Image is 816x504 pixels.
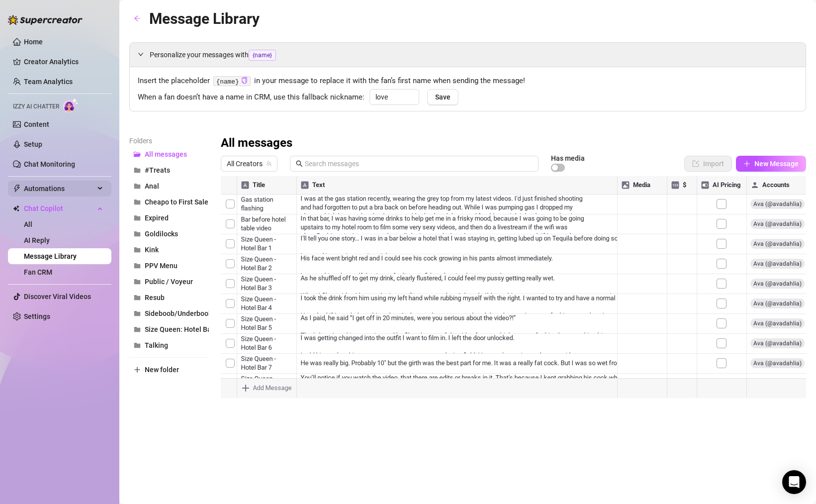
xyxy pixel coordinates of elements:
span: team [266,161,272,167]
a: All [24,220,32,228]
span: Anal [145,182,159,190]
button: New Message [736,156,806,172]
span: arrow-left [134,15,141,22]
article: Has media [551,155,585,161]
button: Resub [129,290,209,305]
span: folder [134,342,141,349]
a: Fan CRM [24,268,52,276]
span: {name} [249,50,276,61]
span: folder [134,310,141,317]
span: All messages [145,150,187,158]
span: search [296,160,303,167]
span: PPV Menu [145,262,178,270]
h3: All messages [221,135,292,151]
span: folder [134,326,141,333]
a: Team Analytics [24,78,73,86]
span: folder [134,262,141,269]
span: plus [134,366,141,373]
span: Expired [145,214,169,222]
span: Goldilocks [145,230,178,238]
span: Automations [24,181,94,197]
button: Goldilocks [129,226,209,242]
a: Content [24,120,49,128]
img: AI Chatter [63,98,79,112]
button: Anal [129,178,209,194]
span: folder-open [134,151,141,158]
button: New folder [129,362,209,378]
button: Sideboob/Underboob [129,305,209,321]
span: plus [743,160,750,167]
div: Personalize your messages with{name} [130,43,806,67]
span: New folder [145,366,179,374]
img: logo-BBDzfeDw.svg [8,15,83,25]
button: All messages [129,146,209,162]
span: folder [134,246,141,253]
a: Home [24,38,43,46]
input: Search messages [305,158,533,169]
a: Creator Analytics [24,54,103,70]
article: Message Library [149,7,260,30]
button: Save [427,89,458,105]
div: Open Intercom Messenger [782,470,806,494]
span: Personalize your messages with [150,49,798,61]
span: folder [134,199,141,205]
span: folder [134,294,141,301]
span: thunderbolt [13,185,21,193]
a: Settings [24,312,50,320]
button: Talking [129,337,209,353]
span: Izzy AI Chatter [13,102,59,111]
span: Size Queen: Hotel Bar/Table [145,325,235,333]
img: Chat Copilot [13,205,19,212]
span: Kink [145,246,159,254]
span: folder [134,230,141,237]
button: Size Queen: Hotel Bar/Table [129,321,209,337]
a: AI Reply [24,236,50,244]
a: Discover Viral Videos [24,293,91,301]
span: Talking [145,341,168,349]
span: Public / Voyeur [145,278,193,286]
span: folder [134,167,141,174]
button: Cheapo to First Sale [129,194,209,210]
a: Setup [24,140,42,148]
span: All Creators [227,156,272,171]
button: PPV Menu [129,258,209,274]
span: Sideboob/Underboob [145,309,212,317]
span: When a fan doesn’t have a name in CRM, use this fallback nickname: [138,92,364,103]
span: expanded [138,51,144,57]
article: Folders [129,135,209,146]
span: #Treats [145,166,170,174]
a: Message Library [24,252,77,260]
span: Resub [145,294,165,302]
span: Insert the placeholder in your message to replace it with the fan’s first name when sending the m... [138,75,798,87]
span: Cheapo to First Sale [145,198,208,206]
span: folder [134,214,141,221]
span: Save [435,93,451,101]
button: Public / Voyeur [129,274,209,290]
button: Kink [129,242,209,258]
span: Chat Copilot [24,201,94,216]
code: {name} [213,76,251,87]
span: folder [134,278,141,285]
button: #Treats [129,162,209,178]
span: folder [134,183,141,190]
button: Expired [129,210,209,226]
span: copy [241,77,248,84]
button: Click to Copy [241,77,248,85]
button: Import [684,156,732,172]
a: Chat Monitoring [24,160,75,168]
span: New Message [754,160,799,168]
